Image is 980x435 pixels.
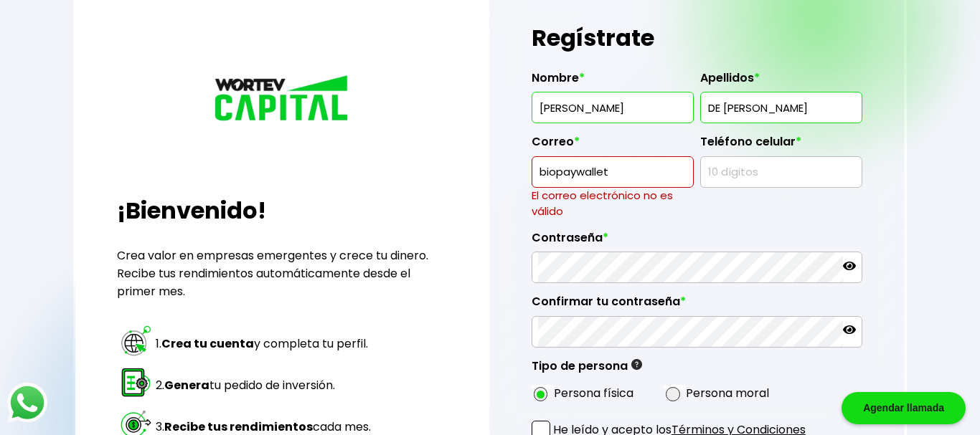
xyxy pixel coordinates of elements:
[707,157,856,187] input: 10 dígitos
[842,392,966,424] div: Agendar llamada
[554,384,633,402] label: Persona física
[532,231,862,252] label: Contraseña
[538,157,687,187] input: inversionista@gmail.com
[164,419,313,435] strong: Recibe tus rendimientos
[532,16,862,59] h1: Regístrate
[7,383,47,423] img: logos_whatsapp-icon.242b2217.svg
[700,71,862,92] label: Apellidos
[211,73,354,126] img: logo_wortev_capital
[631,359,642,370] img: gfR76cHglkPwleuBLjWdxeZVvX9Wp6JBDmjRYY8JYDQn16A2ICN00zLTgIroGa6qie5tIuWH7V3AapTKqzv+oMZsGfMUqL5JM...
[155,365,372,405] td: 2. tu pedido de inversión.
[532,135,694,156] label: Correo
[164,377,209,393] strong: Genera
[700,135,862,156] label: Teléfono celular
[119,324,153,358] img: paso 1
[532,188,694,219] p: El correo electrónico no es válido
[532,295,862,316] label: Confirmar tu contraseña
[117,193,448,228] h2: ¡Bienvenido!
[155,323,372,363] td: 1. y completa tu perfil.
[117,247,448,300] p: Crea valor en empresas emergentes y crece tu dinero. Recibe tus rendimientos automáticamente desd...
[161,335,254,352] strong: Crea tu cuenta
[686,384,769,402] label: Persona moral
[119,365,153,399] img: paso 2
[532,359,642,381] label: Tipo de persona
[532,71,694,92] label: Nombre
